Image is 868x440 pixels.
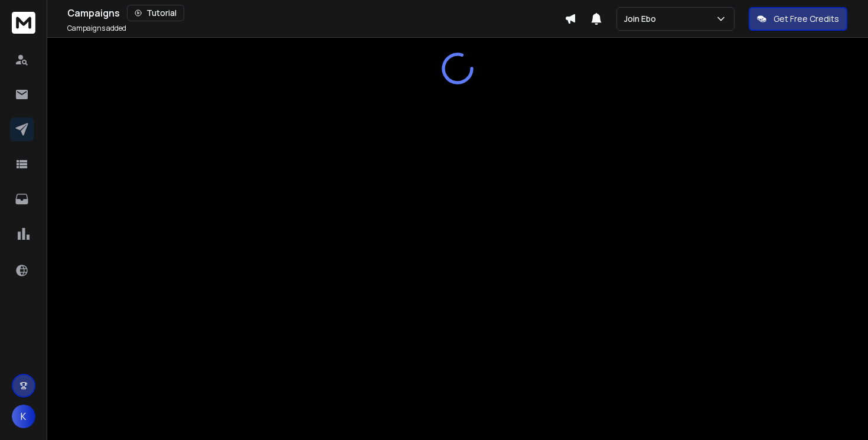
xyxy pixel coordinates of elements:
p: Get Free Credits [774,13,839,25]
div: Campaigns [67,5,564,21]
button: Get Free Credits [749,7,847,31]
button: K [12,405,35,428]
p: Join Ebo [624,13,661,25]
p: Campaigns added [67,24,126,33]
button: Tutorial [127,5,184,21]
